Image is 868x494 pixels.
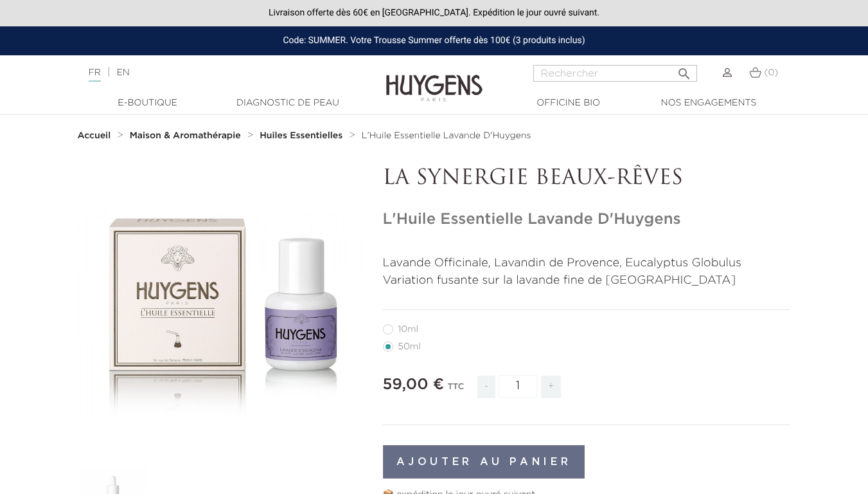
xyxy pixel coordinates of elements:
p: Lavande Officinale, Lavandin de Provence, Eucalyptus Globulus [383,255,791,272]
a: Officine Bio [504,96,633,110]
a: L'Huile Essentielle Lavande D'Huygens [362,131,531,141]
strong: Accueil [78,131,111,140]
span: + [541,376,562,398]
button: Ajouter au panier [383,445,585,479]
span: L'Huile Essentielle Lavande D'Huygens [362,131,531,140]
div: TTC [447,373,464,408]
strong: Huiles Essentielles [260,131,342,140]
a: Accueil [78,131,114,141]
label: 10ml [383,324,434,334]
a: Diagnostic de peau [224,96,352,110]
p: LA SYNERGIE BEAUX-RÊVES [383,167,791,191]
span: (0) [764,68,778,77]
div: | [82,65,352,80]
strong: Maison & Aromathérapie [130,131,241,140]
label: 50ml [383,342,436,352]
a: Maison & Aromathérapie [130,131,244,141]
p: Variation fusante sur la lavande fine de [GEOGRAPHIC_DATA] [383,272,791,289]
a: E-Boutique [84,96,212,110]
a: FR [89,68,101,82]
span: - [477,376,495,398]
a: EN [116,68,129,77]
h1: L'Huile Essentielle Lavande D'Huygens [383,210,791,229]
input: Quantité [499,375,537,398]
input: Rechercher [533,65,697,82]
a: Nos engagements [644,96,773,110]
img: Huygens [386,54,483,104]
a: Huiles Essentielles [260,131,346,141]
button:  [673,61,696,78]
i:  [677,62,692,78]
span: 59,00 € [383,377,445,392]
